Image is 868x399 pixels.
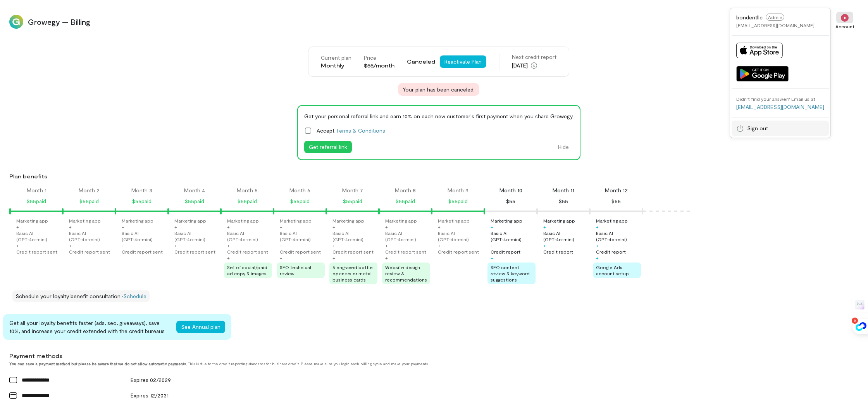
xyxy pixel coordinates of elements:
[506,197,515,206] div: $55
[174,249,215,255] div: Credit report sent
[131,187,152,194] div: Month 3
[491,218,522,224] div: Marketing app
[438,224,441,230] div: +
[304,141,352,153] button: Get referral link
[131,377,171,383] span: Expires 02/2029
[491,230,536,242] div: Basic AI (GPT‑4o‑mini)
[122,224,124,230] div: +
[736,14,763,21] span: bondentllc
[385,230,430,242] div: Basic AI (GPT‑4o‑mini)
[332,264,373,282] span: 5 engraved bottle openers or metal business cards
[122,218,153,224] div: Marketing app
[321,62,351,69] div: Monthly
[736,66,789,81] img: Get it on Google Play
[596,242,599,249] div: +
[132,197,152,206] div: $55 paid
[385,242,388,249] div: +
[395,187,416,194] div: Month 8
[491,255,493,261] div: +
[9,352,779,360] div: Payment methods
[280,218,312,224] div: Marketing app
[385,224,388,230] div: +
[512,61,556,70] div: [DATE]
[385,264,427,282] span: Website design review & recommendations
[69,230,114,242] div: Basic AI (GPT‑4o‑mini)
[289,187,310,194] div: Month 6
[122,249,163,255] div: Credit report sent
[512,53,556,61] div: Next credit report
[227,242,230,249] div: +
[332,224,335,230] div: +
[290,197,310,206] div: $55 paid
[491,224,493,230] div: +
[79,187,100,194] div: Month 2
[174,230,219,242] div: Basic AI (GPT‑4o‑mini)
[227,264,267,276] span: Set of social/paid ad copy & images
[280,224,282,230] div: +
[596,249,626,255] div: Credit report
[280,242,282,249] div: +
[176,321,225,333] button: See Annual plan
[736,22,815,28] div: [EMAIL_ADDRESS][DOMAIN_NAME]
[438,218,470,224] div: Marketing app
[227,230,272,242] div: Basic AI (GPT‑4o‑mini)
[596,224,599,230] div: +
[835,23,854,29] div: Account
[16,224,19,230] div: +
[543,230,588,242] div: Basic AI (GPT‑4o‑mini)
[280,249,321,255] div: Credit report sent
[28,16,826,27] span: Growegy — Billing
[9,361,187,366] strong: You can save a payment method but please be aware that we do not allow automatic payments.
[553,141,573,153] button: Hide
[174,218,206,224] div: Marketing app
[553,187,574,194] div: Month 11
[79,197,99,206] div: $55 paid
[407,58,435,66] span: Canceled
[227,255,230,261] div: +
[332,218,364,224] div: Marketing app
[543,249,573,255] div: Credit report
[364,62,394,69] div: $55/month
[317,126,385,135] span: Accept
[732,121,829,136] a: Sign out
[543,218,575,224] div: Marketing app
[342,187,363,194] div: Month 7
[343,197,362,206] div: $55 paid
[304,112,573,120] div: Get your personal referral link and earn 10% on each new customer's first payment when you share ...
[69,249,110,255] div: Credit report sent
[174,224,177,230] div: +
[27,187,46,194] div: Month 1
[336,127,385,134] a: Terms & Conditions
[605,187,628,194] div: Month 12
[596,218,628,224] div: Marketing app
[185,197,204,206] div: $55 paid
[280,264,311,276] span: SEO technical review
[16,218,48,224] div: Marketing app
[596,264,629,276] span: Google Ads account setup
[280,230,325,242] div: Basic AI (GPT‑4o‑mini)
[332,249,374,255] div: Credit report sent
[596,255,599,261] div: +
[543,242,546,249] div: +
[9,319,170,335] div: Get all your loyalty benefits faster (ads, seo, giveaways), save 10%, and increase your credit ex...
[27,197,46,206] div: $55 paid
[123,293,146,299] a: Schedule
[237,187,258,194] div: Month 5
[596,230,641,242] div: Basic AI (GPT‑4o‑mini)
[385,218,417,224] div: Marketing app
[9,173,865,180] div: Plan benefits
[332,242,335,249] div: +
[227,218,259,224] div: Marketing app
[280,255,282,261] div: +
[403,85,475,93] span: Your plan has been canceled.
[438,230,483,242] div: Basic AI (GPT‑4o‑mini)
[16,230,61,242] div: Basic AI (GPT‑4o‑mini)
[491,264,530,282] span: SEO content review & keyword suggestions
[499,187,522,194] div: Month 10
[543,224,546,230] div: +
[448,187,468,194] div: Month 9
[69,224,72,230] div: +
[321,54,351,62] div: Current plan
[16,249,57,255] div: Credit report sent
[122,230,167,242] div: Basic AI (GPT‑4o‑mini)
